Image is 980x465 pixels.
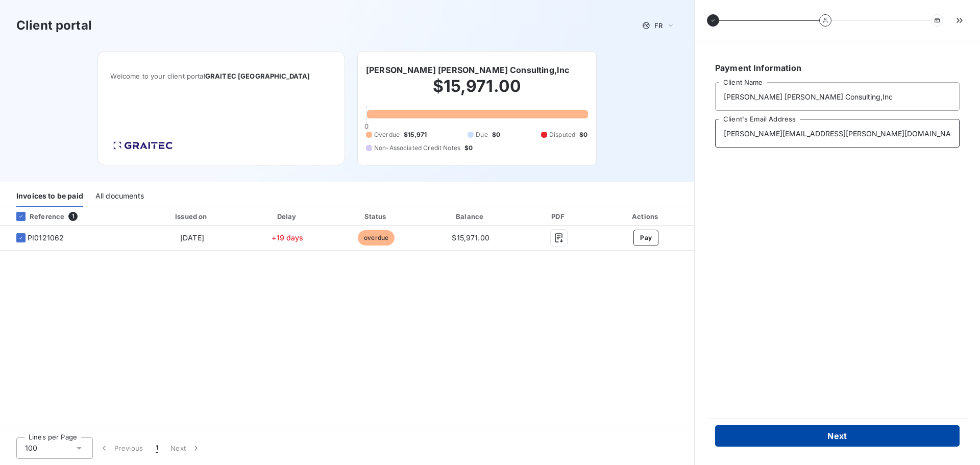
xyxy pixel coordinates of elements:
[110,138,176,153] img: Company logo
[95,186,144,207] div: All documents
[28,233,64,243] span: PI0121062
[374,130,400,139] span: Overdue
[424,211,518,222] div: Balance
[16,16,92,35] h3: Client portal
[272,233,303,242] span: +19 days
[150,437,164,459] button: 1
[374,143,460,153] span: Non-Associated Credit Notes
[247,211,329,222] div: Delay
[16,186,83,207] div: Invoices to be paid
[654,21,663,30] span: FR
[633,230,658,246] button: Pay
[164,437,207,459] button: Next
[715,82,960,111] input: placeholder
[205,72,310,80] span: GRAITEC [GEOGRAPHIC_DATA]
[366,76,588,107] h2: $15,971.00
[476,130,487,139] span: Due
[142,211,242,222] div: Issued on
[715,119,960,148] input: placeholder
[68,212,78,221] span: 1
[522,211,596,222] div: PDF
[492,130,500,139] span: $0
[452,233,489,242] span: $15,971.00
[180,233,204,242] span: [DATE]
[464,143,473,153] span: $0
[404,130,427,139] span: $15,971
[549,130,575,139] span: Disputed
[110,72,332,80] span: Welcome to your client portal
[358,230,395,246] span: overdue
[25,443,37,453] span: 100
[579,130,587,139] span: $0
[366,64,569,76] h6: [PERSON_NAME] [PERSON_NAME] Consulting,Inc
[364,122,369,130] span: 0
[715,62,960,74] h6: Payment Information
[600,211,692,222] div: Actions
[8,212,64,221] div: Reference
[93,437,150,459] button: Previous
[715,425,960,447] button: Next
[333,211,420,222] div: Status
[156,443,158,453] span: 1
